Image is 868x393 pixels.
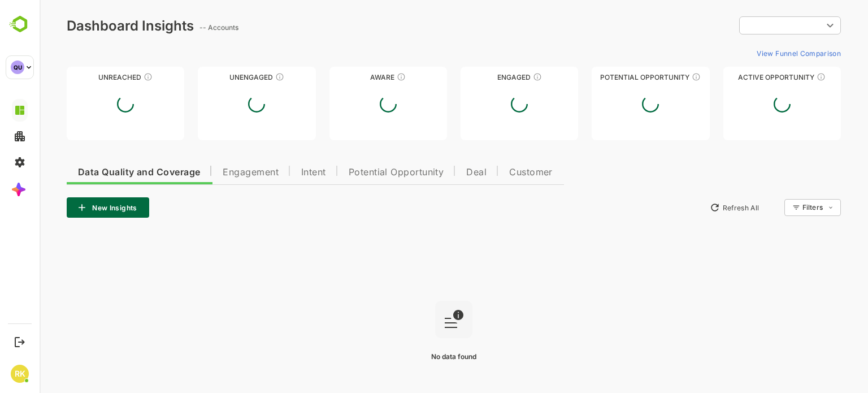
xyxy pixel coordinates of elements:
span: No data found [392,352,437,361]
div: These accounts have not shown enough engagement and need nurturing [236,72,245,81]
div: Active Opportunity [684,73,801,81]
span: Deal [427,168,447,177]
div: Engaged [421,73,539,81]
div: These accounts have just entered the buying cycle and need further nurturing [357,72,366,81]
button: Refresh All [665,198,724,217]
div: These accounts have open opportunities which might be at any of the Sales Stages [777,72,786,81]
div: ​ [700,15,801,36]
div: Unreached [27,73,145,81]
span: Data Quality and Coverage [38,168,160,177]
span: Intent [262,168,287,177]
div: Filters [763,203,783,211]
div: Potential Opportunity [552,73,670,81]
div: Aware [290,73,407,81]
button: Logout [12,334,27,349]
span: Engagement [183,168,239,177]
span: Customer [470,168,513,177]
img: BambooboxLogoMark.f1c84d78b4c51b1a7b5f700c9845e183.svg [6,14,34,35]
button: New Insights [27,197,110,218]
div: RK [11,365,29,383]
div: These accounts are warm, further nurturing would qualify them to MQAs [493,72,502,81]
span: Potential Opportunity [309,168,405,177]
div: Filters [762,197,801,218]
div: These accounts are MQAs and can be passed on to Inside Sales [652,72,661,81]
div: Unengaged [158,73,276,81]
div: Dashboard Insights [27,18,154,34]
div: QU [11,61,24,74]
div: These accounts have not been engaged with for a defined time period [104,72,113,81]
ag: -- Accounts [160,23,202,32]
button: View Funnel Comparison [713,44,801,62]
